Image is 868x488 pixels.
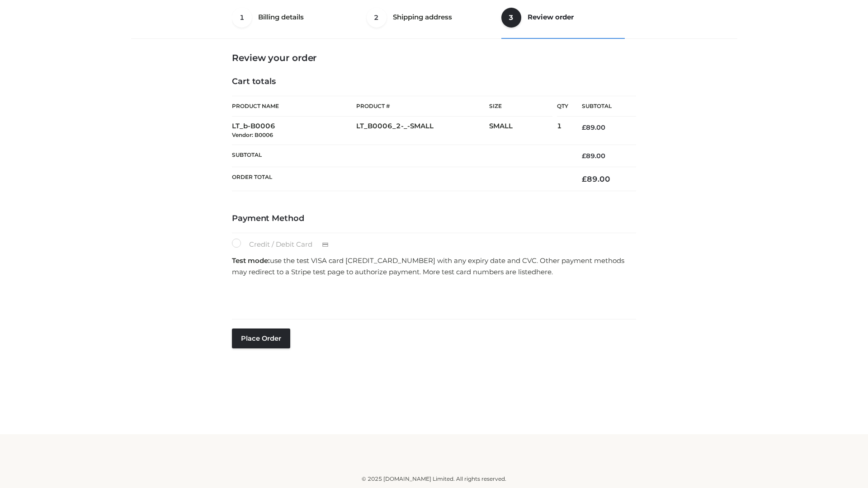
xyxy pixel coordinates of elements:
bdi: 89.00 [582,152,605,160]
span: £ [582,123,586,131]
th: Qty [557,96,568,117]
td: LT_b-B0006 [232,117,356,145]
img: Credit / Debit Card [317,239,334,250]
h4: Payment Method [232,214,636,224]
div: © 2025 [DOMAIN_NAME] Limited. All rights reserved. [134,474,734,483]
bdi: 89.00 [582,174,610,183]
th: Subtotal [232,145,568,167]
span: £ [582,152,586,160]
bdi: 89.00 [582,123,605,131]
td: 1 [557,117,568,145]
th: Order Total [232,167,568,191]
td: LT_B0006_2-_-SMALL [356,117,489,145]
p: use the test VISA card [CREDIT_CARD_NUMBER] with any expiry date and CVC. Other payment methods m... [232,255,636,278]
a: here [536,267,552,276]
button: Place order [232,328,290,348]
th: Subtotal [568,96,636,117]
strong: Test mode: [232,256,270,265]
label: Credit / Debit Card [232,239,338,250]
th: Size [489,96,552,117]
th: Product Name [232,96,356,117]
h3: Review your order [232,52,636,63]
small: Vendor: B0006 [232,131,273,138]
th: Product # [356,96,489,117]
span: £ [582,174,587,183]
iframe: Secure payment input frame [230,281,634,314]
h4: Cart totals [232,77,636,87]
td: SMALL [489,117,557,145]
